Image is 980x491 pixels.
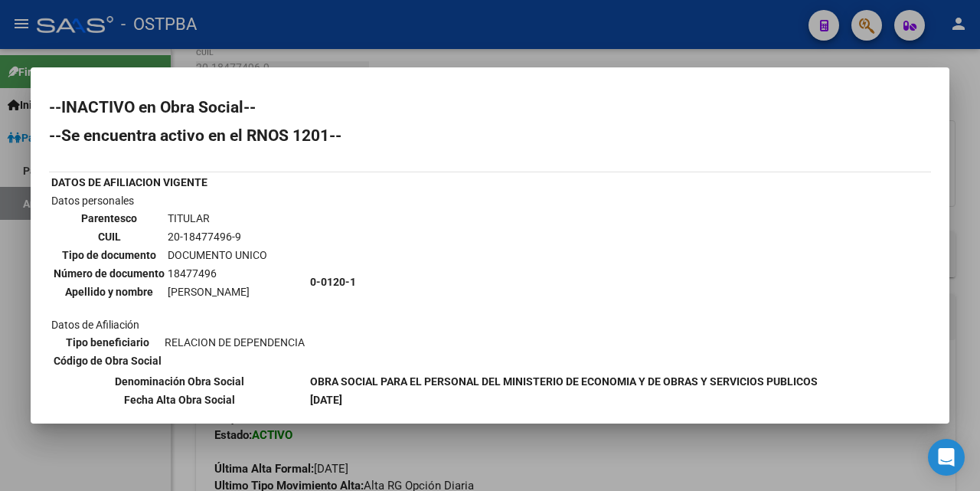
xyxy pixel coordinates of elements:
b: OBRA SOCIAL PARA EL PERSONAL DEL MINISTERIO DE ECONOMIA Y DE OBRAS Y SERVICIOS PUBLICOS [310,375,818,388]
th: Parentesco [53,210,165,227]
div: Open Intercom Messenger [928,439,965,476]
th: Tipo de documento [53,247,165,264]
b: 0-0120-1 [310,276,356,288]
td: [PERSON_NAME] [167,283,268,300]
td: 20-18477496-9 [167,228,268,245]
th: Código de Obra Social [53,352,162,369]
b: [DATE] [310,394,342,406]
td: 18477496 [167,265,268,282]
th: Número de documento [53,265,165,282]
td: TITULAR [167,210,268,227]
b: DATOS DE AFILIACION VIGENTE [51,176,207,188]
th: Apellido y nombre [53,283,165,300]
td: DOCUMENTO UNICO [167,247,268,264]
th: Fecha Alta Obra Social [51,391,308,408]
h2: --INACTIVO en Obra Social-- [49,100,931,115]
td: Datos personales Datos de Afiliación [51,192,308,372]
td: RELACION DE DEPENDENCIA [164,334,305,351]
th: Denominación Obra Social [51,373,308,390]
th: CUIL [53,228,165,245]
th: Tipo beneficiario [53,334,162,351]
h2: --Se encuentra activo en el RNOS 1201-- [49,128,931,143]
